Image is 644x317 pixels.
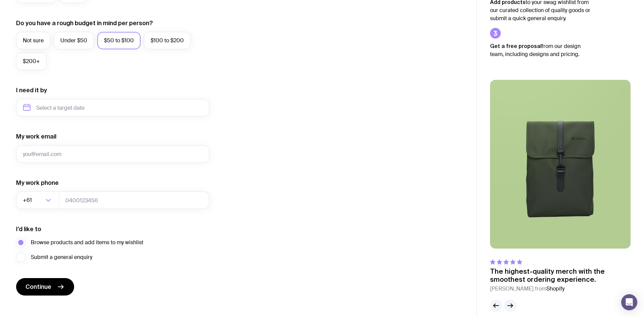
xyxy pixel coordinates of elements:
[16,19,153,27] label: Do you have a rough budget in mind per person?
[33,192,44,209] input: Search for option
[23,192,33,209] span: +61
[16,278,74,296] button: Continue
[621,294,637,310] div: Open Intercom Messenger
[97,32,141,49] label: $50 to $100
[16,133,56,141] label: My work email
[16,225,41,233] label: I’d like to
[490,285,631,293] cite: [PERSON_NAME] from
[16,32,50,49] label: Not sure
[16,99,209,116] input: Select a target date
[16,86,47,94] label: I need it by
[546,285,565,292] span: Shopify
[490,43,542,49] strong: Get a free proposal
[31,239,143,247] span: Browse products and add items to my wishlist
[490,267,631,283] p: The highest-quality merch with the smoothest ordering experience.
[16,179,59,187] label: My work phone
[16,145,209,163] input: you@email.com
[490,42,591,58] p: from our design team, including designs and pricing.
[144,32,191,49] label: $100 to $200
[16,192,59,209] div: Search for option
[25,283,51,291] span: Continue
[54,32,94,49] label: Under $50
[59,192,209,209] input: 0400123456
[31,253,92,261] span: Submit a general enquiry
[16,53,47,70] label: $200+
